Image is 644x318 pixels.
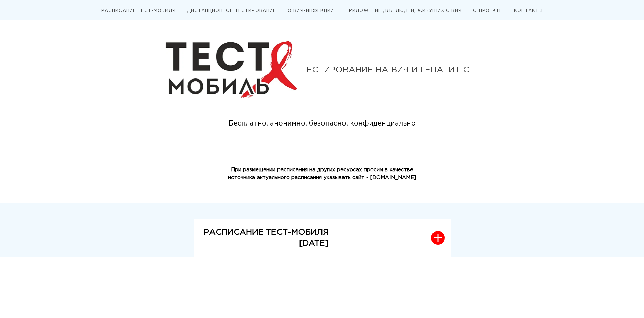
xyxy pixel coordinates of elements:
strong: РАСПИСАНИЕ ТЕСТ-МОБИЛЯ [204,229,329,236]
a: РАСПИСАНИЕ ТЕСТ-МОБИЛЯ [101,9,176,13]
p: [DATE] [204,238,329,249]
a: ПРИЛОЖЕНИЕ ДЛЯ ЛЮДЕЙ, ЖИВУЩИХ С ВИЧ [346,9,462,13]
a: О ПРОЕКТЕ [473,9,503,13]
a: О ВИЧ-ИНФЕКЦИИ [288,9,334,13]
button: РАСПИСАНИЕ ТЕСТ-МОБИЛЯ[DATE] [194,219,451,257]
strong: При размещении расписания на других ресурсах просим в качестве источника актуального расписания у... [228,167,416,180]
div: Бесплатно, анонимно, безопасно, конфиденциально [217,118,428,129]
a: ДИСТАНЦИОННОЕ ТЕСТИРОВАНИЕ [187,9,276,13]
div: ТЕСТИРОВАНИЕ НА ВИЧ И ГЕПАТИТ С [301,66,479,74]
a: КОНТАКТЫ [514,9,543,13]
